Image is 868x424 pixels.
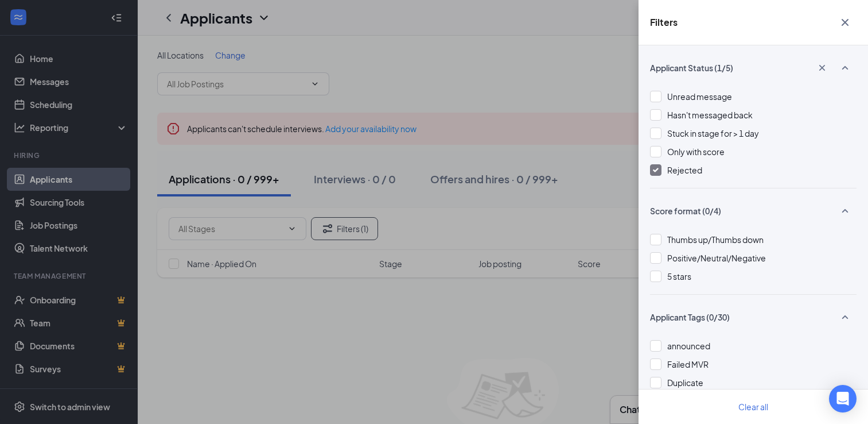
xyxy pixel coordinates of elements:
div: Open Intercom Messenger [829,385,857,413]
button: SmallChevronUp [834,57,857,79]
span: Only with score [667,147,725,157]
button: Cross [834,11,857,33]
span: Duplicate [667,377,703,388]
span: Applicant Status (1/5) [650,62,733,74]
svg: SmallChevronUp [838,204,852,218]
svg: Cross [816,62,828,74]
button: Cross [811,58,834,78]
span: Hasn't messaged back [667,110,753,120]
span: Thumbs up/Thumbs down [667,234,764,245]
img: checkbox [653,168,659,172]
button: SmallChevronUp [834,306,857,328]
span: Applicant Tags (0/30) [650,311,730,323]
button: Clear all [725,395,782,418]
span: announced [667,341,710,351]
svg: SmallChevronUp [838,61,852,75]
span: Unread message [667,91,732,102]
span: Positive/Neutral/Negative [667,253,766,263]
span: Failed MVR [667,359,709,369]
h5: Filters [650,16,678,29]
span: Stuck in stage for > 1 day [667,128,759,138]
span: 5 stars [667,271,691,282]
button: SmallChevronUp [834,200,857,222]
span: Rejected [667,165,702,175]
svg: Cross [838,16,852,29]
svg: SmallChevronUp [838,310,852,324]
span: Score format (0/4) [650,205,721,217]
